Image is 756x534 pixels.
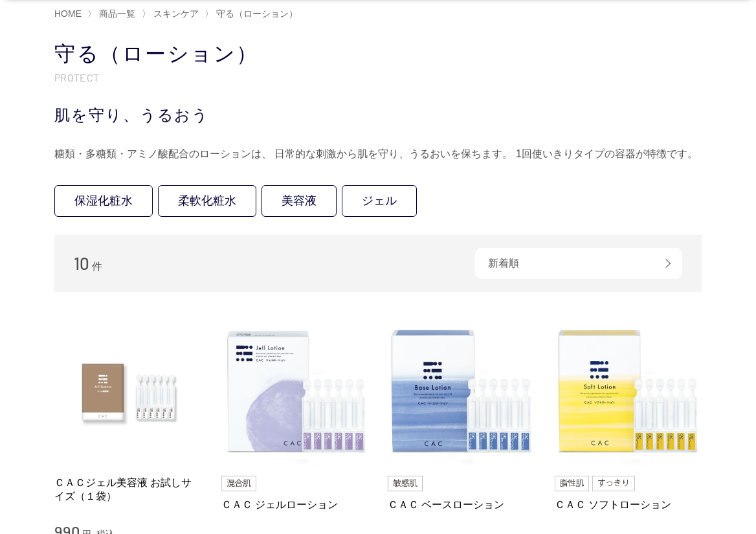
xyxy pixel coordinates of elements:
[555,318,702,465] img: ＣＡＣ ソフトローション
[96,8,135,19] a: 商品一覧
[592,476,635,491] img: すっきり
[342,185,417,217] a: ジェル
[151,8,199,19] a: スキンケア
[99,8,135,19] span: 商品一覧
[555,498,702,511] a: ＣＡＣ ソフトローション
[388,476,423,491] img: 敏感肌
[214,8,298,19] a: 守る（ローション）
[153,8,199,19] span: スキンケア
[142,8,202,20] li: 〉
[54,104,702,127] div: 肌を守り、うるおう
[54,71,702,84] p: PROTECT
[216,8,298,19] span: 守る（ローション）
[221,476,256,491] img: 混合肌
[87,8,139,20] li: 〉
[54,144,702,164] div: 糖類・多糖類・アミノ酸配合のローションは、 日常的な刺激から肌を守り、うるおいを保ちます。 1回使いきりタイプの容器が特徴です。
[92,261,102,272] span: 件
[158,185,256,217] a: 柔軟化粧水
[54,185,153,217] a: 保湿化粧水
[221,498,369,511] a: ＣＡＣ ジェルローション
[261,185,337,217] a: 美容液
[555,476,589,491] img: 脂性肌
[54,40,702,68] h1: 守る（ローション）
[475,248,682,279] div: 新着順
[205,8,301,20] li: 〉
[221,318,369,465] img: ＣＡＣ ジェルローション
[54,318,202,465] img: ＣＡＣジェル美容液 お試しサイズ（１袋）
[74,253,89,273] span: 10
[388,318,535,465] img: ＣＡＣ ベースローション
[54,8,82,19] a: HOME
[388,498,535,511] a: ＣＡＣ ベースローション
[54,476,202,504] a: ＣＡＣジェル美容液 お試しサイズ（１袋）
